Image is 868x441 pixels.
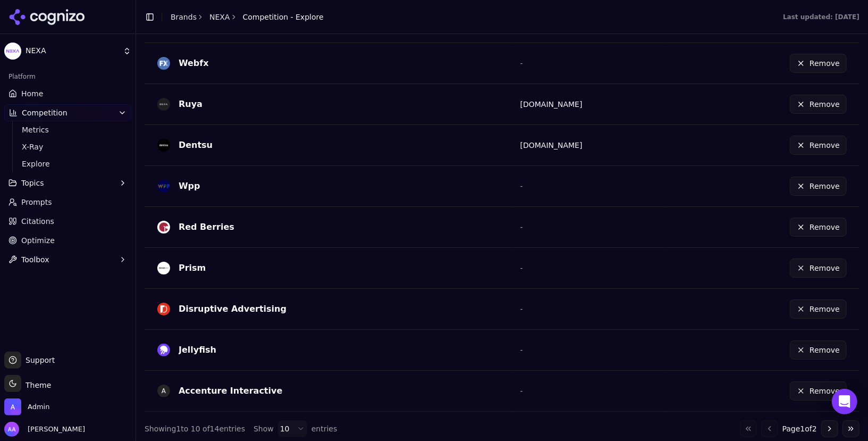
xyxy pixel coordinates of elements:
[171,12,324,22] nav: breadcrumb
[23,425,85,434] span: [PERSON_NAME]
[790,299,847,319] button: Remove
[179,262,206,274] div: Prism
[157,344,170,356] img: Jellyfish
[4,213,131,230] a: Citations
[790,54,847,73] button: Remove
[179,221,234,234] div: Red Berries
[790,95,847,114] button: Remove
[21,381,51,389] span: Theme
[171,13,197,21] a: Brands
[179,180,200,193] div: Wpp
[4,174,131,192] button: Topics
[157,221,170,234] img: red berries
[179,139,213,152] div: Dentsu
[157,139,170,152] img: Dentsu
[4,232,131,249] a: Optimize
[520,387,523,395] span: -
[520,305,523,313] span: -
[157,98,170,111] img: RUYA
[790,340,847,360] button: Remove
[520,223,523,231] span: -
[21,235,55,246] span: Optimize
[520,141,583,149] a: [DOMAIN_NAME]
[4,194,131,211] a: Prompts
[790,259,847,278] button: Remove
[21,178,44,188] span: Topics
[790,136,847,155] button: Remove
[22,107,68,118] span: Competition
[18,156,119,171] a: Explore
[520,182,523,190] span: -
[179,344,216,356] div: Jellyfish
[22,142,114,152] span: X-Ray
[22,124,114,135] span: Metrics
[783,13,859,21] div: Last updated: [DATE]
[832,389,857,414] div: Open Intercom Messenger
[243,12,324,22] span: Competition - Explore
[4,251,131,268] button: Toolbox
[179,57,209,70] div: Webfx
[145,423,245,434] div: Showing 1 to 10 of 14 entries
[782,423,817,434] span: Page 1 of 2
[4,422,19,437] img: Alp Aysan
[4,68,131,85] div: Platform
[179,98,203,111] div: Ruya
[18,122,119,137] a: Metrics
[22,159,114,169] span: Explore
[790,177,847,196] button: Remove
[157,57,170,70] img: WebFX
[311,423,338,434] span: entries
[157,262,170,274] img: prism
[21,88,43,99] span: Home
[21,355,55,365] span: Support
[4,422,85,437] button: Open user button
[21,216,54,227] span: Citations
[157,385,170,397] span: A
[4,43,21,60] img: NEXA
[4,398,21,415] img: Admin
[790,218,847,237] button: Remove
[179,385,282,397] div: Accenture Interactive
[4,398,49,415] button: Open organization switcher
[157,303,170,315] img: Disruptive Advertising
[520,59,523,68] span: -
[21,197,52,207] span: Prompts
[179,303,286,315] div: Disruptive Advertising
[520,346,523,354] span: -
[4,85,131,102] a: Home
[790,381,847,401] button: Remove
[254,423,274,434] span: Show
[21,254,49,265] span: Toolbox
[520,264,523,272] span: -
[157,180,170,193] img: WPP
[4,104,131,121] button: Competition
[209,12,230,22] a: NEXA
[520,100,583,109] a: [DOMAIN_NAME]
[28,402,49,412] span: Admin
[18,139,119,154] a: X-Ray
[26,46,119,56] span: NEXA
